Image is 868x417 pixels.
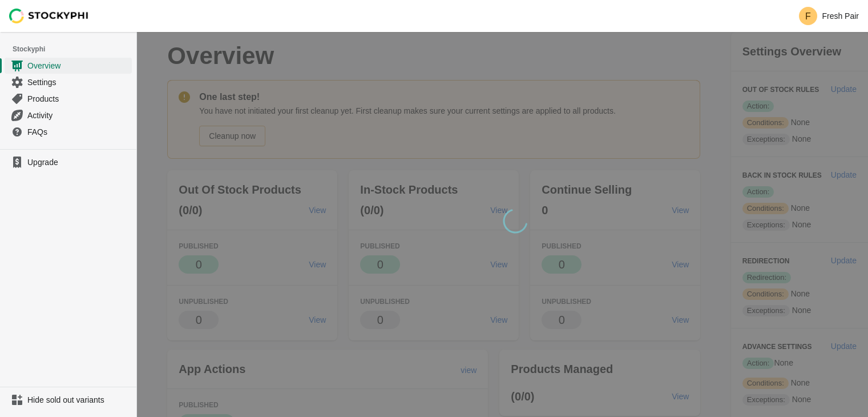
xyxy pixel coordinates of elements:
span: Avatar with initials F [799,7,817,25]
a: Activity [5,107,132,123]
span: FAQs [27,126,130,138]
a: Upgrade [5,154,132,170]
span: Upgrade [27,157,130,168]
span: Overview [27,60,130,71]
span: Settings [27,77,130,88]
a: Hide sold out variants [5,392,132,408]
span: Products [27,93,130,105]
text: F [806,11,812,21]
a: Products [5,90,132,107]
span: Hide sold out variants [27,394,130,406]
a: Settings [5,74,132,90]
button: Avatar with initials FFresh Pair [794,5,863,27]
a: Overview [5,57,132,74]
a: FAQs [5,123,132,140]
img: Stockyphi [9,9,89,23]
p: Fresh Pair [822,11,859,21]
span: Activity [27,110,130,121]
span: Stockyphi [13,43,136,55]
